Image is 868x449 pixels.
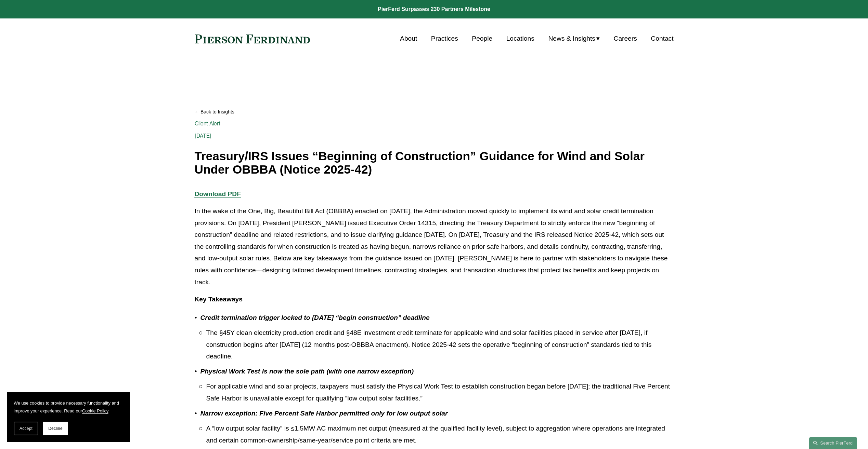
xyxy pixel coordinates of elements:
[200,314,430,321] em: Credit termination trigger locked to [DATE] “begin construction” deadline
[200,368,414,375] em: Physical Work Test is now the sole path (with one narrow exception)
[7,392,130,442] section: Cookie banner
[651,32,673,45] a: Contact
[195,120,221,127] a: Client Alert
[548,33,595,45] span: News & Insights
[400,32,417,45] a: About
[20,426,33,431] span: Accept
[14,422,38,435] button: Accept
[614,32,637,45] a: Careers
[206,423,674,446] p: A “low output solar facility” is ≤1.5MW AC maximum net output (measured at the qualified facility...
[43,422,68,435] button: Decline
[809,437,857,449] a: Search this site
[206,381,674,404] p: For applicable wind and solar projects, taxpayers must satisfy the Physical Work Test to establis...
[548,32,600,45] a: folder dropdown
[195,205,674,288] p: In the wake of the One, Big, Beautiful Bill Act (OBBBA) enacted on [DATE], the Administration mov...
[195,106,674,118] a: Back to Insights
[14,399,123,415] p: We use cookies to provide necessary functionality and improve your experience. Read our .
[472,32,492,45] a: People
[431,32,458,45] a: Practices
[506,32,534,45] a: Locations
[195,150,674,176] h1: Treasury/IRS Issues “Beginning of Construction” Guidance for Wind and Solar Under OBBBA (Notice 2...
[48,426,63,431] span: Decline
[200,410,448,417] em: Narrow exception: Five Percent Safe Harbor permitted only for low output solar
[82,408,108,413] a: Cookie Policy
[195,190,241,198] a: Download PDF
[195,133,212,139] span: [DATE]
[195,296,243,303] strong: Key Takeaways
[206,327,674,363] p: The §45Y clean electricity production credit and §48E investment credit terminate for applicable ...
